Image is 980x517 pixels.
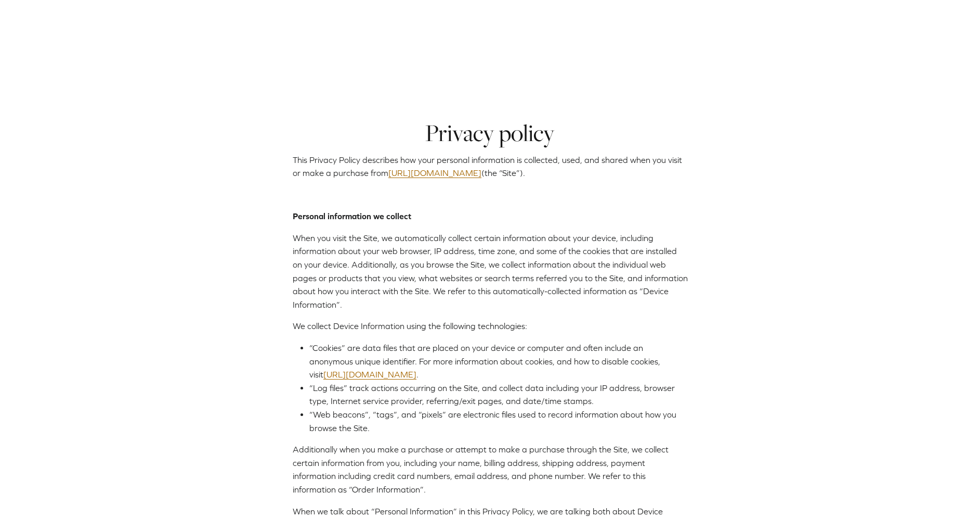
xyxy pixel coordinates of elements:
[323,370,416,380] a: [URL][DOMAIN_NAME]
[293,233,688,309] span: When you visit the Site, we automatically collect certain information about your device, includin...
[309,410,676,433] span: “Web beacons”, “tags”, and “pixels” are electronic files used to record information about how you...
[388,168,481,178] span: [URL][DOMAIN_NAME]
[481,168,525,178] span: (the “Site”).
[293,211,411,221] b: Personal information we collect
[309,383,675,406] span: “Log files” track actions occurring on the Site, and collect data including your IP address, brow...
[293,445,669,494] span: Additionally when you make a purchase or attempt to make a purchase through the Site, we collect ...
[388,168,481,178] a: [URL][DOMAIN_NAME]
[293,155,682,178] span: This Privacy Policy describes how your personal information is collected, used, and shared when y...
[309,343,660,380] span: “Cookies” are data files that are placed on your device or computer and often include an anonymou...
[293,118,688,148] h1: Privacy policy
[293,321,527,331] span: We collect Device Information using the following technologies:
